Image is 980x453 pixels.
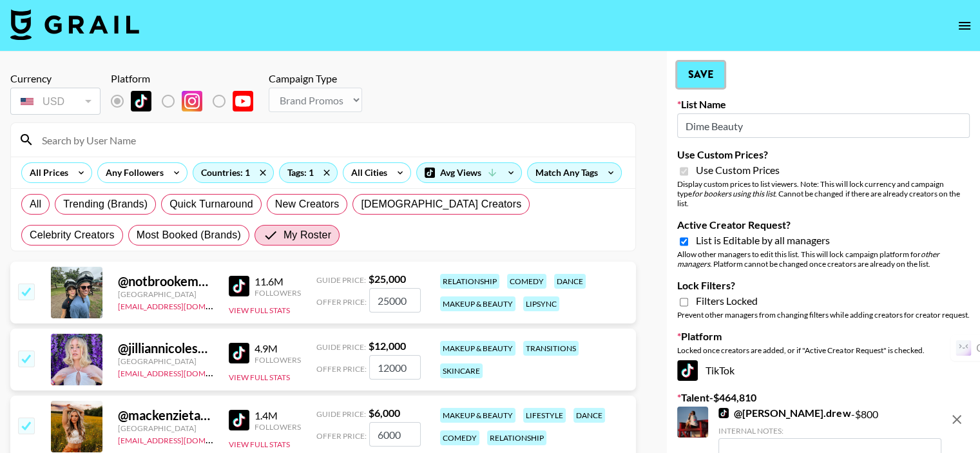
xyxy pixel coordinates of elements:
[229,343,249,363] img: TikTok
[528,163,621,182] div: Match Any Tags
[30,227,115,243] span: Celebrity Creators
[677,345,970,355] div: Locked once creators are added, or if "Active Creator Request" is checked.
[269,72,362,85] div: Campaign Type
[440,274,499,289] div: relationship
[137,227,241,243] span: Most Booked (Brands)
[98,163,166,182] div: Any Followers
[369,355,421,380] input: 12,000
[417,163,521,182] div: Avg Views
[111,88,264,115] div: List locked to TikTok.
[118,289,213,299] div: [GEOGRAPHIC_DATA]
[677,218,970,231] label: Active Creator Request?
[696,164,780,177] span: Use Custom Prices
[118,407,213,423] div: @ mackenzietaylord
[13,90,98,113] div: USD
[255,355,301,365] div: Followers
[193,163,273,182] div: Countries: 1
[233,91,253,111] img: YouTube
[316,275,366,285] span: Guide Price:
[275,197,340,212] span: New Creators
[677,249,970,269] div: Allow other managers to edit this list. This will lock campaign platform for . Platform cannot be...
[131,91,151,111] img: TikTok
[63,197,148,212] span: Trending (Brands)
[280,163,337,182] div: Tags: 1
[118,366,247,378] a: [EMAIL_ADDRESS][DOMAIN_NAME]
[316,364,367,374] span: Offer Price:
[316,409,366,419] span: Guide Price:
[440,341,515,356] div: makeup & beauty
[952,13,977,39] button: open drawer
[944,407,970,432] button: remove
[283,227,331,243] span: My Roster
[677,249,939,269] em: other managers
[30,197,41,212] span: All
[718,407,850,419] a: @[PERSON_NAME].drew
[677,98,970,111] label: List Name
[677,360,698,381] img: TikTok
[111,72,264,85] div: Platform
[118,273,213,289] div: @ notbrookemonk
[677,310,970,320] div: Prevent other managers from changing filters while adding creators for creator request.
[523,408,566,423] div: lifestyle
[10,72,101,85] div: Currency
[229,439,290,449] button: View Full Stats
[440,408,515,423] div: makeup & beauty
[369,407,400,419] strong: $ 6,000
[255,409,301,422] div: 1.4M
[255,288,301,298] div: Followers
[182,91,202,111] img: Instagram
[118,299,247,311] a: [EMAIL_ADDRESS][DOMAIN_NAME]
[343,163,390,182] div: All Cities
[696,294,758,307] span: Filters Locked
[573,408,605,423] div: dance
[677,62,724,88] button: Save
[229,372,290,382] button: View Full Stats
[34,130,628,150] input: Search by User Name
[677,360,970,381] div: TikTok
[554,274,586,289] div: dance
[316,431,367,441] span: Offer Price:
[369,422,421,447] input: 6,000
[118,433,247,445] a: [EMAIL_ADDRESS][DOMAIN_NAME]
[369,273,406,285] strong: $ 25,000
[718,426,941,436] div: Internal Notes:
[440,430,479,445] div: comedy
[229,305,290,315] button: View Full Stats
[10,9,139,40] img: Grail Talent
[118,423,213,433] div: [GEOGRAPHIC_DATA]
[718,408,729,418] img: TikTok
[523,341,579,356] div: transitions
[523,296,559,311] div: lipsync
[10,85,101,117] div: Currency is locked to USD
[229,276,249,296] img: TikTok
[316,342,366,352] span: Guide Price:
[369,288,421,313] input: 25,000
[696,234,830,247] span: List is Editable by all managers
[440,296,515,311] div: makeup & beauty
[316,297,367,307] span: Offer Price:
[22,163,71,182] div: All Prices
[677,279,970,292] label: Lock Filters?
[169,197,253,212] span: Quick Turnaround
[487,430,546,445] div: relationship
[507,274,546,289] div: comedy
[118,356,213,366] div: [GEOGRAPHIC_DATA]
[677,179,970,208] div: Display custom prices to list viewers. Note: This will lock currency and campaign type . Cannot b...
[369,340,406,352] strong: $ 12,000
[692,189,775,198] em: for bookers using this list
[677,148,970,161] label: Use Custom Prices?
[118,340,213,356] div: @ jilliannicolesmith
[361,197,521,212] span: [DEMOGRAPHIC_DATA] Creators
[677,330,970,343] label: Platform
[677,391,970,404] label: Talent - $ 464,810
[440,363,483,378] div: skincare
[255,342,301,355] div: 4.9M
[255,275,301,288] div: 11.6M
[229,410,249,430] img: TikTok
[255,422,301,432] div: Followers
